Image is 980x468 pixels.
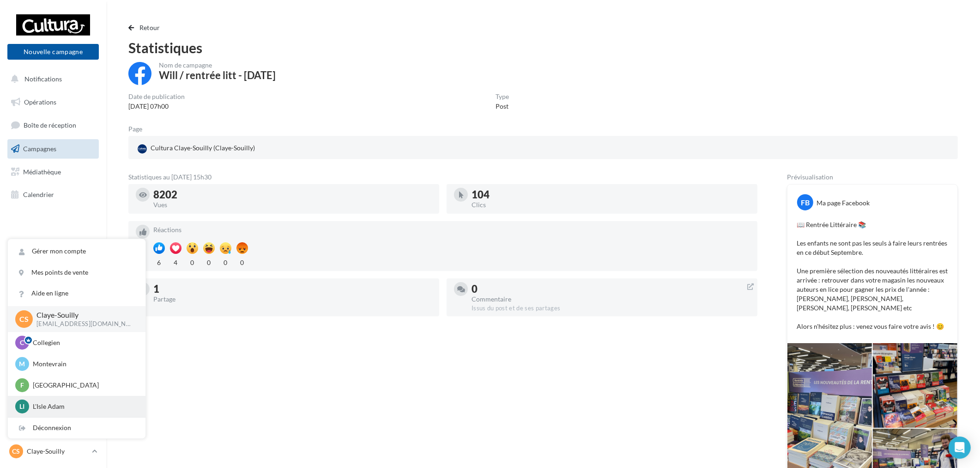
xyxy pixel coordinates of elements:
[6,185,101,204] a: Calendrier
[153,296,432,302] div: Partage
[6,92,101,112] a: Opérations
[24,121,76,129] span: Boîte de réception
[27,447,88,456] p: Claye-Souilly
[949,437,971,459] div: Open Intercom Messenger
[128,102,185,111] div: [DATE] 07h00
[8,262,145,283] a: Mes points de vente
[153,227,750,233] div: Réactions
[7,443,99,460] a: CS Claye-Souilly
[20,402,25,411] span: LI
[33,381,134,390] p: [GEOGRAPHIC_DATA]
[472,304,750,313] div: Issus du post et de ses partages
[24,75,62,83] span: Notifications
[472,190,750,200] div: 104
[159,70,276,80] div: Will / rentrée litt - [DATE]
[787,174,958,180] div: Prévisualisation
[136,142,407,155] a: Cultura Claye-Souilly (Claye-Souilly)
[128,22,164,33] button: Retour
[159,62,276,68] div: Nom de campagne
[36,320,131,328] p: [EMAIL_ADDRESS][DOMAIN_NAME]
[33,338,134,347] p: Collegien
[8,418,145,438] div: Déconnexion
[33,402,134,411] p: L'Isle Adam
[472,296,750,302] div: Commentaire
[36,310,131,320] p: Claye-Souilly
[170,256,181,267] div: 4
[128,93,185,100] div: Date de publication
[6,162,101,182] a: Médiathèque
[23,191,54,198] span: Calendrier
[19,314,29,324] span: CS
[6,139,101,159] a: Campagnes
[8,283,145,304] a: Aide en ligne
[797,220,948,331] p: 📖 Rentrée Littéraire 📚 Les enfants ne sont pas les seuls à faire leurs rentrées en ce début Septe...
[128,41,958,55] div: Statistiques
[23,167,61,175] span: Médiathèque
[128,174,757,180] div: Statistiques au [DATE] 15h30
[153,190,432,200] div: 8202
[33,359,134,369] p: Montevrain
[12,447,20,456] span: CS
[220,256,231,267] div: 0
[8,241,145,262] a: Gérer mon compte
[128,126,150,132] div: Page
[19,359,25,369] span: M
[187,256,198,267] div: 0
[6,69,97,89] button: Notifications
[6,115,101,135] a: Boîte de réception
[203,256,215,267] div: 0
[817,198,870,208] div: Ma page Facebook
[153,202,432,208] div: Vues
[797,194,813,210] div: FB
[20,338,24,347] span: C
[153,256,165,267] div: 6
[7,44,99,60] button: Nouvelle campagne
[472,202,750,208] div: Clics
[20,381,24,390] span: F
[136,142,257,155] div: Cultura Claye-Souilly (Claye-Souilly)
[496,93,509,100] div: Type
[24,98,56,106] span: Opérations
[472,284,750,294] div: 0
[153,284,432,294] div: 1
[23,145,56,153] span: Campagnes
[496,102,509,111] div: Post
[139,24,160,31] span: Retour
[236,256,248,267] div: 0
